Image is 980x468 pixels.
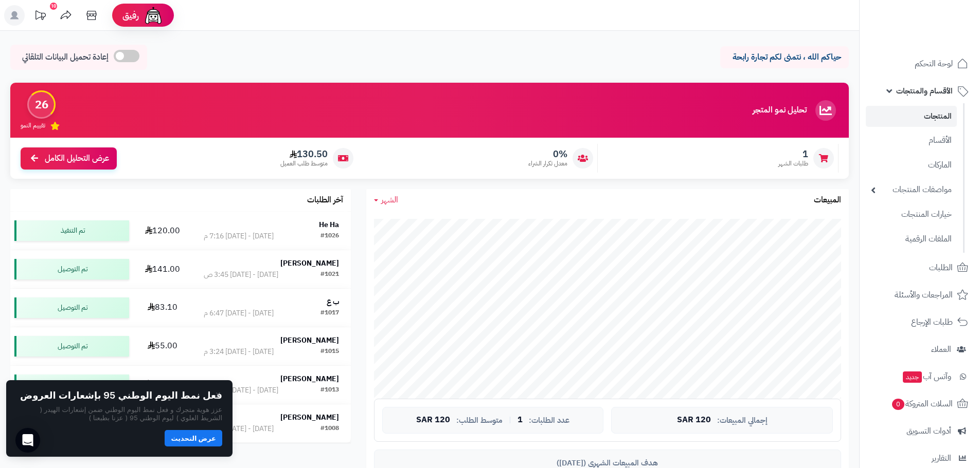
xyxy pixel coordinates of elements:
a: المنتجات [866,106,957,127]
td: 141.00 [133,250,192,288]
span: 0% [528,148,567,160]
div: #1015 [320,347,339,357]
a: العملاء [866,337,974,362]
a: عرض التحليل الكامل [21,147,117,170]
span: العملاء [931,342,951,357]
div: #1008 [320,424,339,434]
span: | [509,416,511,424]
span: أدوات التسويق [906,424,951,438]
div: Open Intercom Messenger [15,428,40,453]
a: الأقسام [866,129,957,152]
div: #1017 [320,308,339,319]
h2: فعل نمط اليوم الوطني 95 بإشعارات العروض [20,390,222,401]
span: إجمالي المبيعات: [717,416,768,425]
a: مواصفات المنتجات [866,179,957,201]
a: أدوات التسويق [866,419,974,443]
strong: [PERSON_NAME] [280,373,339,384]
span: المراجعات والأسئلة [895,288,953,302]
a: الماركات [866,154,957,176]
img: logo-2.png [910,27,970,49]
strong: [PERSON_NAME] [280,412,339,423]
span: 1 [518,416,523,425]
a: وآتس آبجديد [866,364,974,389]
strong: ب ع [327,296,339,307]
span: وآتس آب [902,369,951,384]
a: الملفات الرقمية [866,228,957,250]
strong: [PERSON_NAME] [280,335,339,346]
div: تم التنفيذ [14,220,129,241]
span: الشهر [381,194,398,206]
span: طلبات الإرجاع [911,315,953,329]
span: الطلبات [929,260,953,275]
a: المراجعات والأسئلة [866,283,974,307]
p: حياكم الله ، نتمنى لكم تجارة رابحة [728,51,841,63]
h3: تحليل نمو المتجر [753,106,807,115]
div: [DATE] - [DATE] 6:47 م [204,308,274,319]
a: خيارات المنتجات [866,203,957,226]
a: الشهر [374,194,398,206]
div: تم التوصيل [14,375,129,395]
span: تقييم النمو [21,121,45,130]
div: تم التوصيل [14,336,129,357]
div: [DATE] - [DATE] 3:24 م [204,347,274,357]
span: 0 [892,399,904,410]
h3: المبيعات [814,196,841,205]
span: طلبات الشهر [778,159,808,168]
span: إعادة تحميل البيانات التلقائي [22,51,109,63]
span: التقارير [932,451,951,465]
h3: آخر الطلبات [307,196,343,205]
a: الطلبات [866,255,974,280]
div: [DATE] - [DATE] 3:45 ص [204,270,278,280]
span: رفيق [122,9,139,22]
div: #1026 [320,231,339,241]
span: السلات المتروكة [891,397,953,411]
span: عرض التحليل الكامل [45,153,109,164]
strong: He Ha [319,219,339,230]
div: [DATE] - [DATE] 3:27 م [204,424,274,434]
span: معدل تكرار الشراء [528,159,567,168]
p: عزز هوية متجرك و فعل نمط اليوم الوطني ضمن إشعارات الهيدر ( الشريط العلوي ) ليوم الوطني 95 ( عزنا ... [16,405,222,422]
span: الأقسام والمنتجات [896,84,953,98]
span: 1 [778,148,808,160]
span: متوسط طلب العميل [280,159,328,168]
td: 83.10 [133,289,192,327]
span: متوسط الطلب: [456,416,503,425]
div: #1021 [320,270,339,280]
span: 120 SAR [677,416,711,425]
div: [DATE] - [DATE] 6:16 ص [204,385,278,396]
div: تم التوصيل [14,259,129,279]
span: عدد الطلبات: [529,416,569,425]
a: طلبات الإرجاع [866,310,974,334]
td: 309.00 [133,366,192,404]
span: لوحة التحكم [915,57,953,71]
div: 10 [50,3,57,10]
div: #1013 [320,385,339,396]
div: تم التوصيل [14,297,129,318]
span: جديد [903,371,922,383]
span: 120 SAR [416,416,450,425]
div: [DATE] - [DATE] 7:16 م [204,231,274,241]
a: السلات المتروكة0 [866,391,974,416]
strong: [PERSON_NAME] [280,258,339,269]
button: عرض التحديث [165,430,222,446]
a: تحديثات المنصة [27,5,53,28]
span: 130.50 [280,148,328,160]
img: ai-face.png [143,5,164,26]
td: 55.00 [133,327,192,365]
a: لوحة التحكم [866,51,974,76]
td: 120.00 [133,212,192,250]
